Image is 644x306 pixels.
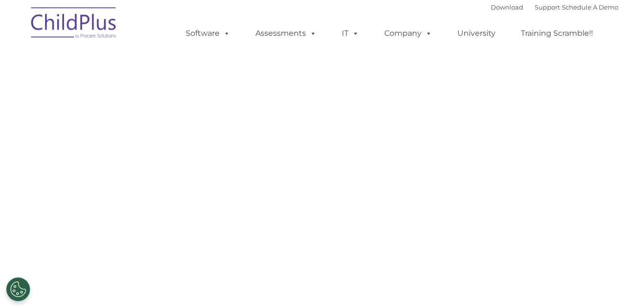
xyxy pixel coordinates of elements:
font: | [491,3,618,11]
a: Schedule A Demo [562,3,618,11]
a: Assessments [246,24,326,43]
a: Download [491,3,523,11]
button: Cookies Settings [6,277,30,301]
iframe: Chat Widget [596,260,644,306]
a: IT [332,24,369,43]
img: ChildPlus by Procare Solutions [26,0,122,48]
a: University [448,24,505,43]
a: Training Scramble!! [511,24,602,43]
a: Support [535,3,560,11]
a: Software [176,24,240,43]
a: Company [375,24,442,43]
